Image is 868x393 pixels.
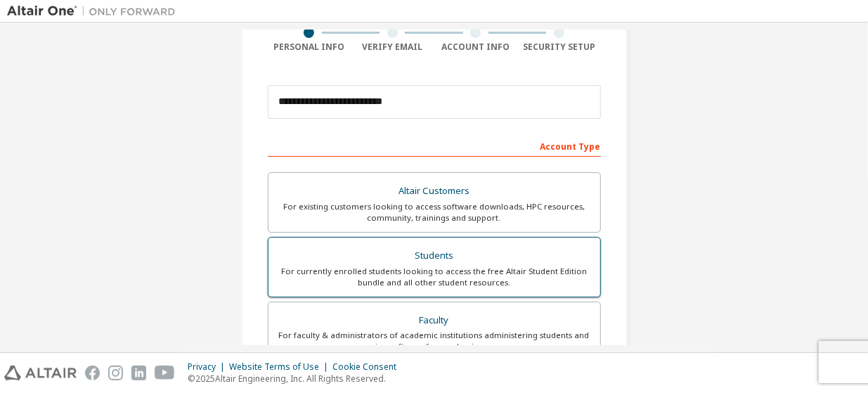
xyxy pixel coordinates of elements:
[277,311,592,330] div: Faculty
[188,373,405,385] p: © 2025 Altair Engineering, Inc. All Rights Reserved.
[268,134,601,157] div: Account Type
[277,181,592,201] div: Altair Customers
[277,330,592,352] div: For faculty & administrators of academic institutions administering students and accessing softwa...
[277,201,592,224] div: For existing customers looking to access software downloads, HPC resources, community, trainings ...
[351,41,434,53] div: Verify Email
[277,266,592,288] div: For currently enrolled students looking to access the free Altair Student Edition bundle and all ...
[277,246,592,266] div: Students
[188,361,229,373] div: Privacy
[434,41,518,53] div: Account Info
[131,366,146,380] img: linkedin.svg
[155,366,175,380] img: youtube.svg
[85,366,100,380] img: facebook.svg
[4,366,77,380] img: altair_logo.svg
[229,361,332,373] div: Website Terms of Use
[7,4,183,18] img: Altair One
[268,41,351,53] div: Personal Info
[108,366,123,380] img: instagram.svg
[332,361,405,373] div: Cookie Consent
[517,41,601,53] div: Security Setup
